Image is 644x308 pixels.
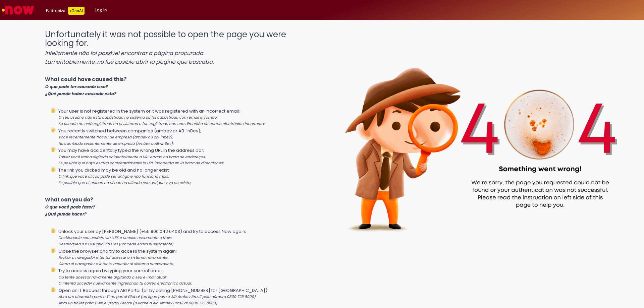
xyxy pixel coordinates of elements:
li: Unlock your user by [PERSON_NAME] (+55 800 042 0403) and try to access Now again; [58,228,315,247]
i: Su usuario no está registrado en el sistema o fue registrado con una dirección de correo electrón... [58,121,265,126]
i: O link que você clicou pode ser antigo e não funciona mais; [58,174,169,179]
img: ServiceNow [1,3,35,17]
i: Es posible que haya escrito accidentalmente la URL incorrecta en la barra de direcciones; [58,161,224,166]
i: ¿Qué puede haber causado esto? [45,91,116,97]
i: Es posible que el enlace en el que ha clicado sea antiguo y ya no exista; [58,180,191,185]
i: Fechar o navegador e tentar acessar o sistema novamente; [58,255,168,260]
i: Abra um chamado para o TI no portal Global (ou ligue para o Alô Ambev Brasil pelo número 0800 725... [58,294,256,299]
li: The link you clicked may be old and no longer exist; [58,166,315,186]
li: Your user is not registered in the system or it was registered with an incorrect email; [58,107,315,127]
i: Desbloqueie seu usuário via LUPI e acesse novamente o Now; [58,235,172,240]
i: Desbloquea a tu usuario vía LUPI y accede Ahora nuevamente; [58,242,173,247]
li: Close the browser and try to access the system again; [58,247,315,267]
li: Open an IT Request through ABI Portal (or by calling [PHONE_NUMBER] for [GEOGRAPHIC_DATA]) [58,287,315,306]
i: Você recentemente trocou de empresa (ambev ou ab-inbev); [58,135,173,140]
i: Ha cambiado recientemente de empresa (Ambev o AB-InBev); [58,141,174,146]
i: O seu usuário não está cadastrado no sistema ou foi cadastrado com email incorreto; [58,115,218,120]
p: What could have caused this? [45,76,315,97]
i: ¿Qué puede hacer? [45,211,86,217]
i: Ou tente acessar novamente digitando o seu e-mail atual; [58,275,167,280]
i: O que pode ter causado isso? [45,84,108,89]
li: You may have accidentally typed the wrong URL in the address bar; [58,146,315,166]
p: What can you do? [45,196,315,218]
li: Try to access again by typing your current email; [58,267,315,287]
i: Talvez você tenha digitado acidentalmente a URL errada na barra de endereços; [58,155,206,160]
i: Lamentablemente, no fue posible abrir la página que buscaba. [45,58,214,66]
p: +GenAi [68,7,85,15]
h1: Unfortunately it was not possible to open the page you were looking for. [45,30,315,66]
i: Abra un ticket para TI en el portal Global (o llame a Alô Ambev Brasil al 0800 725 8000) [58,301,217,306]
img: 404_ambev_new.png [315,23,644,253]
i: Cierra el navegador e intenta acceder al sistema nuevamente; [58,261,174,266]
i: O que você pode fazer? [45,204,95,210]
div: Padroniza [46,7,85,15]
i: Infelizmente não foi possível encontrar a página procurada. [45,49,204,57]
i: O intenta acceder nuevamente ingresando tu correo electrónico actual; [58,281,192,286]
li: You recently switched between companies (ambev or AB-InBev); [58,127,315,147]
